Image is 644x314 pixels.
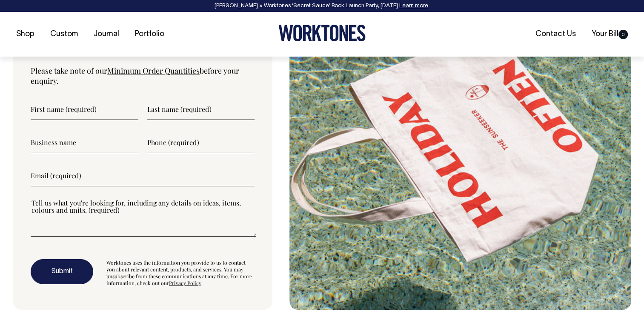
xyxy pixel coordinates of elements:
[9,3,635,9] div: [PERSON_NAME] × Worktones ‘Secret Sauce’ Book Launch Party, [DATE]. .
[132,27,168,41] a: Portfolio
[31,66,255,86] p: Please take note of our before your enquiry.
[31,99,138,120] input: First name (required)
[106,259,255,286] div: Worktones uses the information you provide to us to contact you about relevant content, products,...
[618,30,628,39] span: 0
[31,132,138,153] input: Business name
[31,165,255,186] input: Email (required)
[147,99,255,120] input: Last name (required)
[107,66,200,76] a: Minimum Order Quantities
[588,27,631,41] a: Your Bill0
[147,132,255,153] input: Phone (required)
[532,27,579,41] a: Contact Us
[31,259,93,285] button: Submit
[169,280,201,286] a: Privacy Policy
[13,27,38,41] a: Shop
[47,27,81,41] a: Custom
[399,3,428,9] a: Learn more
[90,27,123,41] a: Journal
